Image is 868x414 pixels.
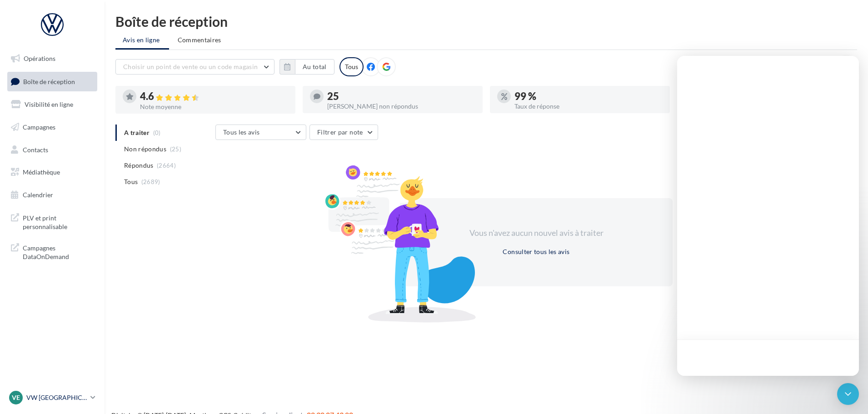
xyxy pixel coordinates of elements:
[837,383,859,405] div: Open Intercom Messenger
[170,145,181,153] span: (25)
[115,59,274,75] button: Choisir un point de vente ou un code magasin
[309,125,378,140] button: Filtrer par note
[25,100,73,108] span: Visibilité en ligne
[499,246,573,257] button: Consulter tous les avis
[5,208,99,235] a: PLV et print personnalisable
[5,185,99,205] a: Calendrier
[5,95,99,114] a: Visibilité en ligne
[327,91,475,101] div: 25
[115,15,857,28] div: Boîte de réception
[5,238,99,265] a: Campagnes DataOnDemand
[140,104,288,110] div: Note moyenne
[5,49,99,68] a: Opérations
[23,242,94,261] span: Campagnes DataOnDemand
[124,161,154,170] span: Répondus
[458,227,614,239] div: Vous n'avez aucun nouvel avis à traiter
[279,59,334,75] button: Au total
[514,103,663,110] div: Taux de réponse
[23,123,55,131] span: Campagnes
[124,177,138,186] span: Tous
[514,91,663,101] div: 99 %
[26,393,87,402] p: VW [GEOGRAPHIC_DATA]
[124,145,166,154] span: Non répondus
[5,163,99,182] a: Médiathèque
[24,55,55,62] span: Opérations
[141,178,160,185] span: (2689)
[295,59,334,75] button: Au total
[23,191,53,199] span: Calendrier
[23,168,60,176] span: Médiathèque
[5,140,99,160] a: Contacts
[23,212,94,231] span: PLV et print personnalisable
[23,77,75,85] span: Boîte de réception
[140,91,288,102] div: 4.6
[178,36,221,44] span: Commentaires
[215,125,306,140] button: Tous les avis
[12,393,20,402] span: VE
[123,63,258,70] span: Choisir un point de vente ou un code magasin
[5,118,99,137] a: Campagnes
[23,145,48,153] span: Contacts
[339,57,364,76] div: Tous
[327,103,475,110] div: [PERSON_NAME] non répondus
[157,162,176,169] span: (2664)
[7,389,97,406] a: VE VW [GEOGRAPHIC_DATA]
[5,72,99,91] a: Boîte de réception
[223,128,260,136] span: Tous les avis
